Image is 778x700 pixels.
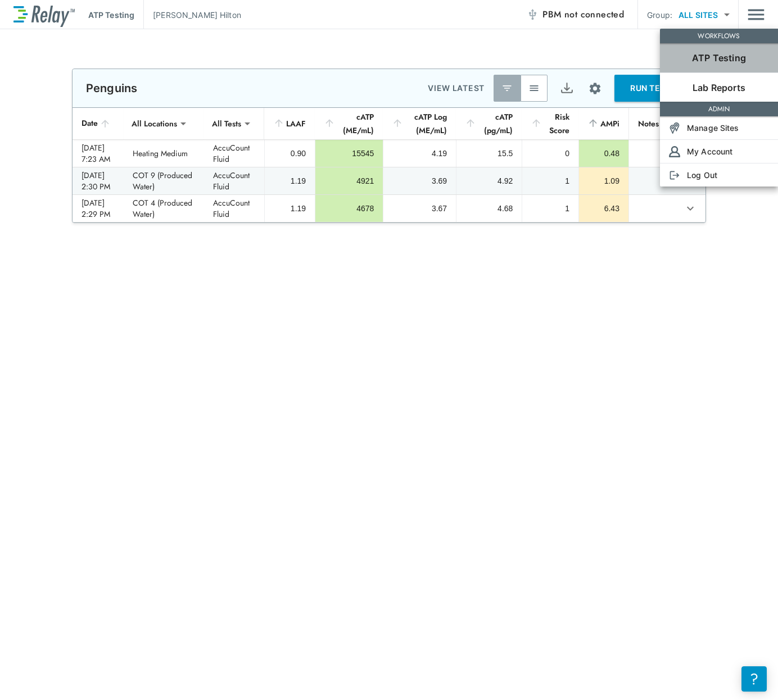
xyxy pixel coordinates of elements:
iframe: Resource center [741,666,767,692]
img: Log Out Icon [669,170,680,181]
p: Manage Sites [687,122,739,134]
img: Sites [669,122,680,134]
p: Lab Reports [693,81,745,94]
p: My Account [687,146,732,157]
img: Account [669,146,680,157]
p: WORKFLOWS [662,31,776,41]
p: ADMIN [662,104,776,114]
p: ATP Testing [692,51,746,65]
p: Log Out [687,169,717,181]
